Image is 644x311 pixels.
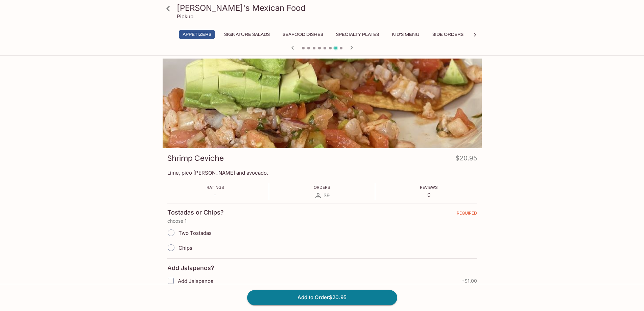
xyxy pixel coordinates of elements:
[429,30,467,39] button: Side Orders
[314,185,330,190] span: Orders
[324,192,330,199] span: 39
[178,245,192,251] span: Chips
[167,170,477,176] p: Lime, pico [PERSON_NAME] and avocado.
[163,59,482,148] div: Shrimp Ceviche
[332,30,383,39] button: Specialty Plates
[207,185,224,190] span: Ratings
[455,153,477,166] h4: $20.95
[179,30,215,39] button: Appetizers
[457,210,477,218] span: REQUIRED
[177,13,193,20] p: Pickup
[177,3,479,13] h3: [PERSON_NAME]'s Mexican Food
[167,218,477,224] p: choose 1
[220,30,273,39] button: Signature Salads
[178,278,213,284] span: Add Jalapenos
[247,290,397,305] button: Add to Order$20.95
[207,192,224,198] p: -
[388,30,423,39] button: Kid's Menu
[167,209,224,216] h4: Tostadas or Chips?
[167,264,214,272] h4: Add Jalapenos?
[178,230,212,236] span: Two Tostadas
[420,185,438,190] span: Reviews
[279,30,327,39] button: Seafood Dishes
[167,153,224,163] h3: Shrimp Ceviche
[420,192,438,198] p: 0
[461,278,477,284] span: + $1.00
